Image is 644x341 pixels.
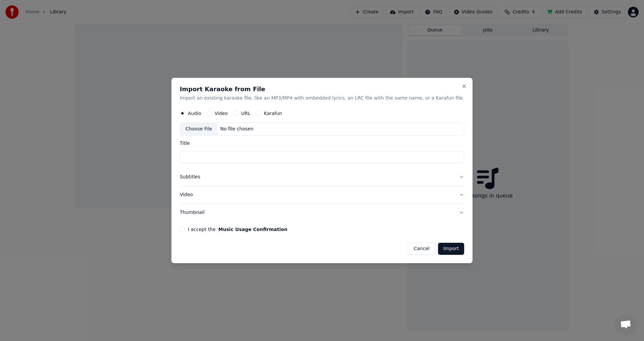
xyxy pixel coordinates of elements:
[217,126,256,133] div: No file chosen
[188,227,287,232] label: I accept the
[408,243,435,255] button: Cancel
[180,123,218,135] div: Choose File
[264,111,282,116] label: Karafun
[180,186,464,204] button: Video
[215,111,228,116] label: Video
[241,111,251,116] label: URL
[180,204,464,221] button: Thumbnail
[218,227,287,232] button: I accept the
[180,141,464,146] label: Title
[180,95,464,102] p: Import an existing karaoke file, like an MP3/MP4 with embedded lyrics, an LRC file with the same ...
[180,169,464,186] button: Subtitles
[180,86,464,92] h2: Import Karaoke from File
[438,243,464,255] button: Import
[188,111,201,116] label: Audio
